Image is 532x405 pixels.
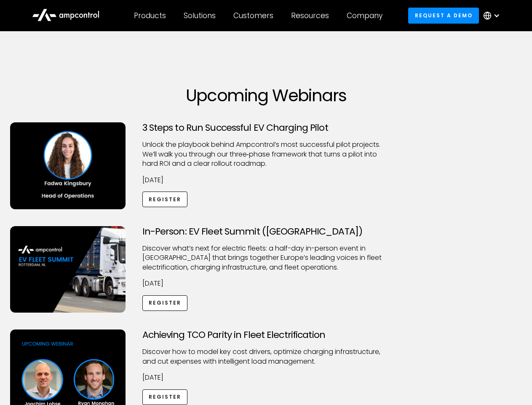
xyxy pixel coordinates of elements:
div: Resources [291,11,329,20]
div: Customers [233,11,273,20]
h1: Upcoming Webinars [10,85,522,105]
a: Request a demo [408,8,479,23]
p: [DATE] [142,175,390,185]
div: Company [347,11,382,20]
p: [DATE] [142,279,390,288]
h3: In-Person: EV Fleet Summit ([GEOGRAPHIC_DATA]) [142,226,390,237]
p: [DATE] [142,373,390,382]
p: Unlock the playbook behind Ampcontrol’s most successful pilot projects. We’ll walk you through ou... [142,140,390,168]
h3: Achieving TCO Parity in Fleet Electrification [142,329,390,340]
div: Solutions [184,11,216,20]
p: Discover how to model key cost drivers, optimize charging infrastructure, and cut expenses with i... [142,347,390,366]
a: Register [142,192,188,207]
div: Products [134,11,166,20]
h3: 3 Steps to Run Successful EV Charging Pilot [142,122,390,133]
a: Register [142,389,188,405]
p: ​Discover what’s next for electric fleets: a half-day in-person event in [GEOGRAPHIC_DATA] that b... [142,244,390,272]
a: Register [142,295,188,311]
